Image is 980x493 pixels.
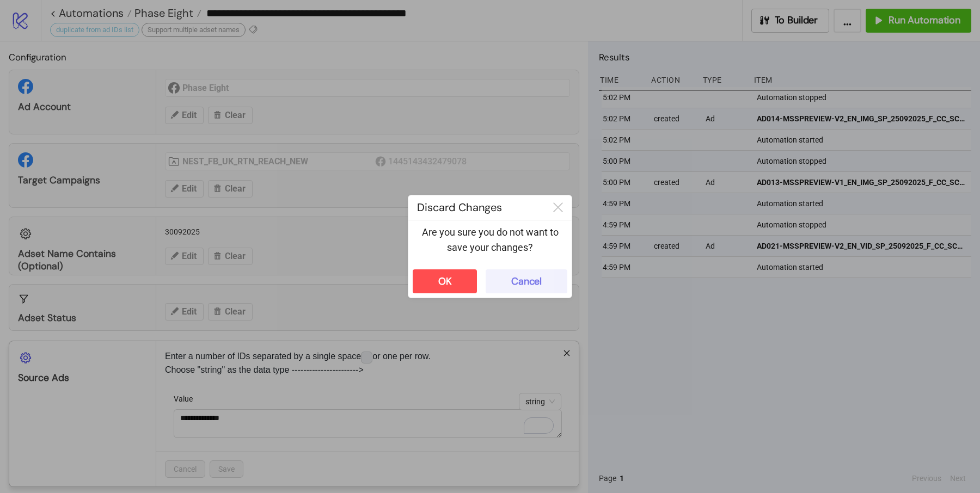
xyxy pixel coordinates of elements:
button: Cancel [486,269,567,293]
div: OK [438,275,452,288]
p: Are you sure you do not want to save your changes? [417,225,563,256]
div: Discard Changes [408,195,544,220]
button: OK [413,269,477,293]
div: Cancel [511,275,542,288]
